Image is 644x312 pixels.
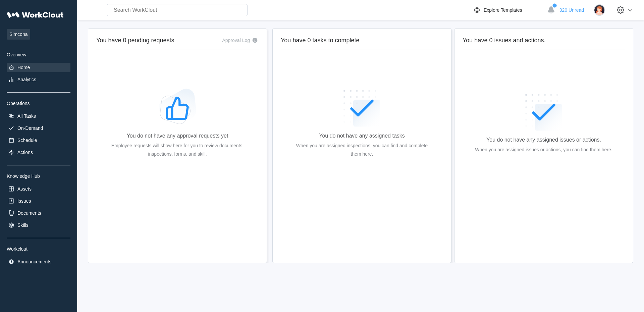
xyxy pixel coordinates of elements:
[107,142,248,158] div: Employee requests will show here for you to review documents, inspections, forms, and skill.
[17,138,37,143] div: Schedule
[559,7,584,13] span: 320 Unread
[7,52,70,57] div: Overview
[319,133,405,139] div: You do not have any assigned tasks
[7,246,70,252] div: Workclout
[17,77,36,82] div: Analytics
[7,75,70,84] a: Analytics
[17,113,36,119] div: All Tasks
[17,222,29,228] div: Skills
[17,125,43,131] div: On-Demand
[291,142,432,158] div: When you are assigned inspections, you can find and complete them here.
[7,123,70,133] a: On-Demand
[7,63,70,72] a: Home
[17,210,41,216] div: Documents
[17,186,32,192] div: Assets
[7,111,70,121] a: All Tasks
[475,146,612,154] div: When you are assigned issues or actions, you can find them here.
[594,4,605,16] img: user-2.png
[7,29,30,40] span: Simcona
[7,101,70,106] div: Operations
[7,196,70,206] a: Issues
[17,150,33,155] div: Actions
[484,7,522,13] div: Explore Templates
[473,6,544,14] a: Explore Templates
[127,133,228,139] div: You do not have any approval requests yet
[7,148,70,157] a: Actions
[463,37,625,44] h2: You have 0 issues and actions.
[17,198,31,204] div: Issues
[107,4,248,16] input: Search WorkClout
[96,37,174,44] h2: You have 0 pending requests
[281,37,443,44] h2: You have 0 tasks to complete
[7,184,70,194] a: Assets
[7,136,70,145] a: Schedule
[7,173,70,179] div: Knowledge Hub
[17,259,51,264] div: Announcements
[17,65,30,70] div: Home
[7,257,70,266] a: Announcements
[222,38,250,43] div: Approval Log
[486,137,601,143] div: You do not have any assigned issues or actions.
[7,220,70,230] a: Skills
[7,208,70,218] a: Documents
